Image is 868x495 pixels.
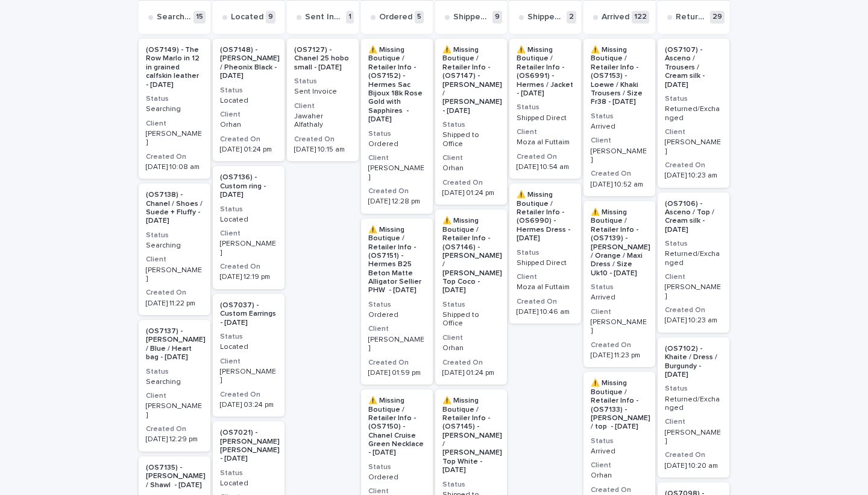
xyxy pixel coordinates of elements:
[193,11,206,24] p: 15
[368,300,426,310] h3: Status
[591,136,648,145] h3: Client
[146,105,203,113] p: Searching
[665,46,722,89] p: (OS7107) - Asceno / Trousers / Cream silk - [DATE]
[213,294,285,417] a: (OS7037) - Custom Earrings - [DATE]StatusLocatedClient[PERSON_NAME]Created On[DATE] 03:24 pm
[146,163,203,171] p: [DATE] 10:08 am
[294,46,351,72] p: (OS7127) - Chanel 25 hobo small - [DATE]
[368,358,426,368] h3: Created On
[517,127,574,137] h3: Client
[294,145,351,154] p: [DATE] 10:15 am
[435,39,507,205] a: ⚠️ Missing Boutique / Retailer Info - (OS7147) - [PERSON_NAME] / [PERSON_NAME] - [DATE]StatusShip...
[527,12,564,22] p: Shipped Direct
[517,259,574,267] p: Shipped Direct
[591,447,648,456] p: Arrived
[294,77,351,86] h3: Status
[583,201,655,367] a: ⚠️ Missing Boutique / Retailer Info - (OS7139) - [PERSON_NAME] / Orange / Maxi Dress / Size Uk10 ...
[442,153,500,163] h3: Client
[220,273,277,281] p: [DATE] 12:19 pm
[368,324,426,334] h3: Client
[665,161,722,170] h3: Created On
[139,184,210,315] a: (OS7138) - Chanel / Shoes / Suede + Fluffy - [DATE]StatusSearchingClient[PERSON_NAME]Created On[D...
[591,485,648,495] h3: Created On
[435,209,507,385] div: ⚠️ Missing Boutique / Retailer Info - (OS7146) - [PERSON_NAME] / [PERSON_NAME] Top Coco - [DATE]S...
[442,397,502,475] p: ⚠️ Missing Boutique / Retailer Info - (OS7145) - [PERSON_NAME] / [PERSON_NAME] Top White - [DATE]
[220,479,277,488] p: Located
[361,219,433,385] a: ⚠️ Missing Boutique / Retailer Info - (OS7151) - Hermes B25 Beton Matte Alligator Sellier PHW - [...
[220,468,277,478] h3: Status
[220,429,280,464] p: (OS7021) - [PERSON_NAME] [PERSON_NAME] - [DATE]
[567,11,576,24] p: 2
[146,299,203,308] p: [DATE] 11:22 pm
[146,327,206,362] p: (OS7137) - [PERSON_NAME] / Blue / Heart bag - [DATE]
[361,39,433,214] a: ⚠️ Missing Boutique / Retailer Info - (OS7152) - Hermes Sac Bijoux 18k Rose Gold with Sapphires -...
[368,397,426,458] p: ⚠️ Missing Boutique / Retailer Info - (OS7150) - Chanel Cruise Green Necklace - [DATE]
[665,316,722,325] p: [DATE] 10:23 am
[591,307,648,317] h3: Client
[517,152,574,162] h3: Created On
[146,391,203,401] h3: Client
[591,46,648,107] p: ⚠️ Missing Boutique / Retailer Info - (OS7153) - Loewe / Khaki Trousers / Size Fr38 - [DATE]
[220,46,280,81] p: (OS7148) - [PERSON_NAME] / Pheonix Black - [DATE]
[442,333,500,343] h3: Client
[213,39,285,161] a: (OS7148) - [PERSON_NAME] / Pheonix Black - [DATE]StatusLocatedClientOrhanCreated On[DATE] 01:24 pm
[287,39,359,161] div: (OS7127) - Chanel 25 hobo small - [DATE]StatusSent InvoiceClientJawaher AlfathalyCreated On[DATE]...
[591,293,648,302] p: Arrived
[146,367,203,377] h3: Status
[442,344,500,353] p: Orhan
[517,283,574,292] p: Moza al Futtaim
[517,114,574,123] p: Shipped Direct
[591,351,648,360] p: [DATE] 11:23 pm
[442,300,500,310] h3: Status
[442,480,500,490] h3: Status
[146,46,203,89] p: (OS7149) - The Row Marlo in 12 in grained calfskin leather - [DATE]
[368,164,426,182] p: [PERSON_NAME]
[294,112,351,130] p: Jawaher Alfathaly
[517,248,574,258] h3: Status
[368,129,426,139] h3: Status
[368,369,426,377] p: [DATE] 01:59 pm
[139,320,210,452] a: (OS7137) - [PERSON_NAME] / Blue / Heart bag - [DATE]StatusSearchingClient[PERSON_NAME]Created On[...
[220,262,277,272] h3: Created On
[220,357,277,366] h3: Client
[146,378,203,386] p: Searching
[591,208,650,278] p: ⚠️ Missing Boutique / Retailer Info - (OS7139) - [PERSON_NAME] / Orange / Maxi Dress / Size Uk10 ...
[591,379,650,431] p: ⚠️ Missing Boutique / Retailer Info - (OS7133) - [PERSON_NAME] / top - [DATE]
[591,340,648,350] h3: Created On
[368,46,426,124] p: ⚠️ Missing Boutique / Retailer Info - (OS7152) - Hermes Sac Bijoux 18k Rose Gold with Sapphires -...
[379,12,412,22] p: Ordered
[665,450,722,460] h3: Created On
[591,169,648,179] h3: Created On
[220,343,277,351] p: Located
[591,180,648,189] p: [DATE] 10:52 am
[220,121,277,129] p: Orhan
[146,255,203,264] h3: Client
[415,11,424,24] p: 5
[220,240,277,257] p: [PERSON_NAME]
[517,163,574,171] p: [DATE] 10:54 am
[220,216,277,224] p: Located
[517,308,574,316] p: [DATE] 10:46 am
[591,283,648,292] h3: Status
[220,135,277,144] h3: Created On
[658,193,729,333] a: (OS7106) - Asceno / Top / Cream silk - [DATE]StatusReturned/ExchangedClient[PERSON_NAME]Created O...
[213,166,285,289] a: (OS7136) - Custom ring - [DATE]StatusLocatedClient[PERSON_NAME]Created On[DATE] 12:19 pm
[492,11,502,24] p: 9
[665,462,722,470] p: [DATE] 10:20 am
[146,464,206,490] p: (OS7135) - [PERSON_NAME] / Shawl - [DATE]
[442,164,500,173] p: Orhan
[591,436,648,446] h3: Status
[710,11,725,24] p: 29
[665,384,722,394] h3: Status
[368,140,426,148] p: Ordered
[368,462,426,472] h3: Status
[591,123,648,131] p: Arrived
[665,200,722,235] p: (OS7106) - Asceno / Top / Cream silk - [DATE]
[453,12,490,22] p: Shipped to Office
[658,337,729,477] a: (OS7102) - Khaite / Dress / Burgundy - [DATE]StatusReturned/ExchangedClient[PERSON_NAME]Created O...
[665,272,722,282] h3: Client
